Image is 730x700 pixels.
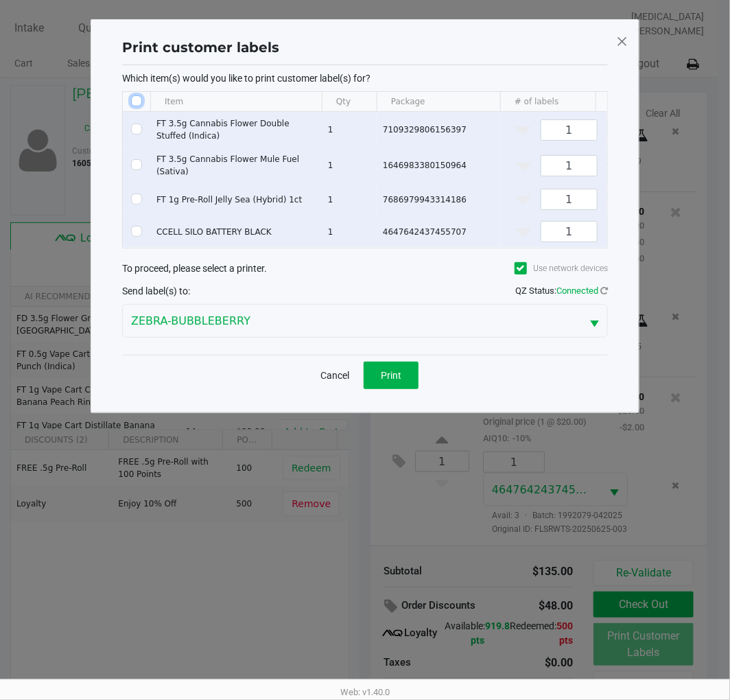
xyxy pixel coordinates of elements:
td: 1 [322,215,377,248]
h1: Print customer labels [122,37,279,58]
div: Data table [123,92,607,248]
td: CCELL SILO BATTERY BLACK [150,215,322,248]
span: QZ Status: [515,285,608,296]
span: Web: v1.40.0 [340,687,390,697]
span: ZEBRA-BUBBLEBERRY [131,313,573,329]
input: Select Row [131,159,142,170]
td: 7109329806156397 [377,112,500,148]
td: 1646983380150964 [377,148,500,183]
th: # of labels [500,92,637,112]
th: Item [150,92,322,112]
p: Which item(s) would you like to print customer label(s) for? [122,72,608,84]
input: Select Row [131,124,142,135]
input: Select Row [131,226,142,237]
td: 7686979943314186 [377,183,500,215]
button: Select [581,305,607,337]
button: Print [364,362,419,389]
td: FT 3.5g Cannabis Flower Mule Fuel (Sativa) [150,148,322,183]
input: Select Row [131,194,142,205]
td: 4647642437455707 [377,215,500,248]
td: FT 1g Pre-Roll Jelly Sea (Hybrid) 1ct [150,183,322,215]
span: Send label(s) to: [122,285,190,296]
th: Qty [322,92,377,112]
span: To proceed, please select a printer. [122,263,267,274]
td: 1 [322,112,377,148]
td: 1 [322,183,377,215]
th: Package [377,92,500,112]
span: Connected [556,285,598,296]
span: Print [381,370,401,381]
td: FT 3.5g Cannabis Flower Double Stuffed (Indica) [150,112,322,148]
td: 1 [322,148,377,183]
input: Select All Rows [131,95,142,106]
button: Cancel [311,362,358,389]
label: Use network devices [515,262,608,275]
